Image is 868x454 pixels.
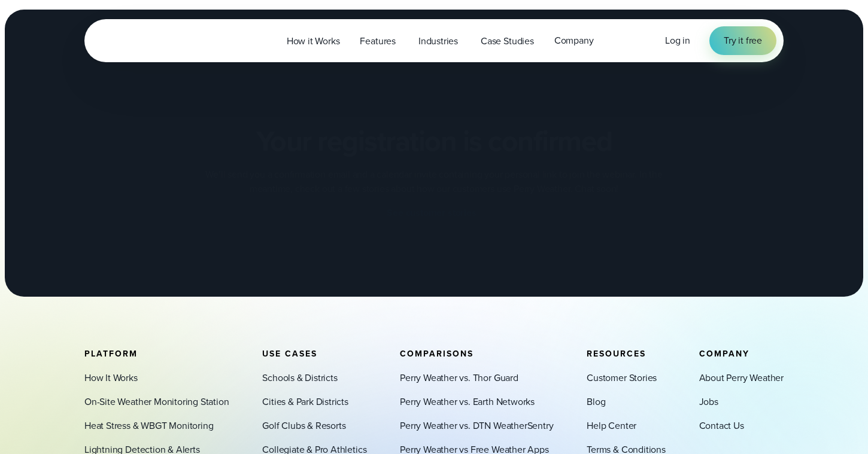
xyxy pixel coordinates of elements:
[400,348,474,360] span: Comparisons
[587,348,646,360] span: Resources
[665,33,690,47] span: Log in
[665,33,690,48] a: Log in
[471,29,544,53] a: Case Studies
[287,34,340,48] span: How it Works
[587,371,657,385] a: Customer Stories
[699,395,718,409] a: Jobs
[554,33,594,48] span: Company
[400,371,518,385] a: Perry Weather vs. Thor Guard
[84,371,138,385] a: How It Works
[262,348,317,360] span: Use Cases
[277,29,350,53] a: How it Works
[587,395,605,409] a: Blog
[400,395,535,409] a: Perry Weather vs. Earth Networks
[699,371,784,385] a: About Perry Weather
[418,34,458,48] span: Industries
[84,348,138,360] span: Platform
[587,419,636,433] a: Help Center
[262,419,345,433] a: Golf Clubs & Resorts
[84,419,214,433] a: Heat Stress & WBGT Monitoring
[84,395,229,409] a: On-Site Weather Monitoring Station
[400,419,553,433] a: Perry Weather vs. DTN WeatherSentry
[262,395,348,409] a: Cities & Park Districts
[481,34,534,48] span: Case Studies
[699,348,749,360] span: Company
[360,34,395,48] span: Features
[724,33,762,48] span: Try it free
[699,419,744,433] a: Contact Us
[262,371,337,385] a: Schools & Districts
[709,26,776,55] a: Try it free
